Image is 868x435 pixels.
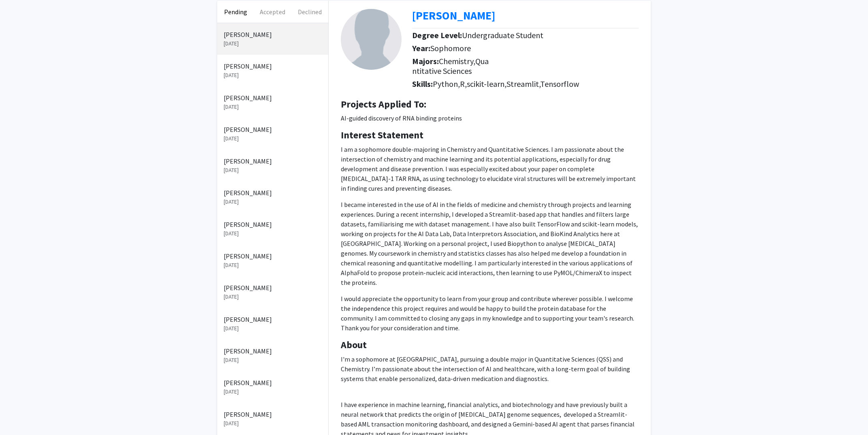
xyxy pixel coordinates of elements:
iframe: Chat [6,398,34,429]
b: Year: [412,43,430,53]
span: scikit-learn, [467,79,507,89]
b: Degree Level: [412,30,462,40]
span: Sophomore [430,43,471,53]
b: About [341,338,367,351]
b: Interest Statement [341,129,423,141]
img: Profile Picture [341,9,402,70]
p: [PERSON_NAME] [224,378,322,388]
p: [DATE] [224,261,322,269]
p: [DATE] [224,71,322,80]
p: [PERSON_NAME] [224,30,322,39]
p: [PERSON_NAME] [224,220,322,229]
span: Tensorflow [540,79,579,89]
p: [DATE] [224,356,322,364]
span: Quantitative Sciences [412,56,489,76]
p: [DATE] [224,388,322,396]
p: [PERSON_NAME] [224,61,322,71]
p: [PERSON_NAME] [224,156,322,166]
p: [DATE] [224,324,322,333]
b: Projects Applied To: [341,98,426,110]
span: Streamlit, [507,79,540,89]
span: Chemistry, [439,56,475,66]
p: [DATE] [224,229,322,238]
p: [PERSON_NAME] [224,188,322,198]
p: [DATE] [224,134,322,143]
button: Declined [291,1,328,23]
a: Opens in a new tab [412,8,495,23]
p: [PERSON_NAME] [224,283,322,293]
p: [DATE] [224,166,322,174]
b: [PERSON_NAME] [412,8,495,23]
p: [DATE] [224,419,322,428]
p: [PERSON_NAME] [224,346,322,356]
p: [PERSON_NAME] [224,125,322,134]
span: Python, [433,79,460,89]
span: R, [460,79,467,89]
p: I became interested in the use of AI in the fields of medicine and chemistry through projects and... [341,200,639,287]
p: [DATE] [224,293,322,301]
p: [DATE] [224,198,322,206]
button: Pending [217,1,254,23]
p: I'm a sophomore at [GEOGRAPHIC_DATA], pursuing a double major in Quantitative Sciences (QSS) and ... [341,354,639,383]
p: I would appreciate the opportunity to learn from your group and contribute wherever possible. I w... [341,294,639,333]
p: [PERSON_NAME] [224,409,322,419]
p: [DATE] [224,103,322,111]
p: [PERSON_NAME] [224,251,322,261]
b: Skills: [412,79,433,89]
p: [PERSON_NAME] [224,314,322,324]
button: Accepted [254,1,291,23]
p: [DATE] [224,39,322,48]
p: AI-guided discovery of RNA binding proteins [341,113,639,123]
b: Majors: [412,56,439,66]
p: I am a sophomore double-majoring in Chemistry and Quantitative Sciences. I am passionate about th... [341,144,639,193]
span: Undergraduate Student [462,30,543,40]
p: [PERSON_NAME] [224,93,322,103]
